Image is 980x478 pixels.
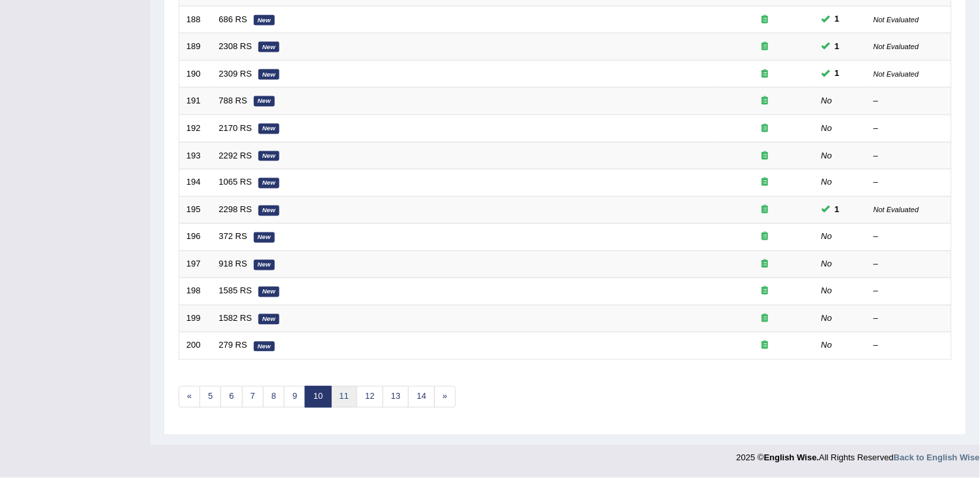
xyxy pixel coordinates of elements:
[219,340,247,350] a: 279 RS
[242,386,264,408] a: 7
[179,60,212,88] td: 190
[724,204,807,217] div: Exam occurring question
[724,122,807,135] div: Exam occurring question
[219,232,247,242] a: 372 RS
[357,386,383,408] a: 12
[258,151,279,162] em: New
[258,178,279,189] em: New
[822,314,833,323] em: No
[724,231,807,244] div: Exam occurring question
[220,386,242,408] a: 6
[200,386,221,408] a: 5
[383,386,409,408] a: 13
[830,67,845,81] span: You can still take this question
[179,115,212,142] td: 192
[219,151,253,160] a: 2292 RS
[331,386,357,408] a: 11
[724,340,807,352] div: Exam occurring question
[737,445,980,464] div: 2025 © All Rights Reserved
[724,150,807,162] div: Exam occurring question
[219,96,247,105] a: 788 RS
[219,314,253,323] a: 1582 RS
[258,69,279,80] em: New
[724,14,807,26] div: Exam occurring question
[874,177,945,189] div: –
[874,43,919,50] small: Not Evaluated
[254,342,275,352] em: New
[822,259,833,269] em: No
[263,386,285,408] a: 8
[830,203,845,217] span: You can still take this question
[874,340,945,352] div: –
[822,340,833,350] em: No
[874,70,919,78] small: Not Evaluated
[822,123,833,133] em: No
[179,278,212,306] td: 198
[874,16,919,24] small: Not Evaluated
[219,205,253,215] a: 2298 RS
[179,251,212,278] td: 197
[724,259,807,271] div: Exam occurring question
[179,170,212,197] td: 194
[219,286,253,296] a: 1585 RS
[822,177,833,187] em: No
[179,196,212,224] td: 195
[874,150,945,162] div: –
[724,95,807,107] div: Exam occurring question
[874,313,945,325] div: –
[219,177,253,187] a: 1065 RS
[822,286,833,296] em: No
[874,259,945,271] div: –
[258,124,279,134] em: New
[305,386,331,408] a: 10
[874,122,945,135] div: –
[408,386,434,408] a: 14
[874,206,919,214] small: Not Evaluated
[254,232,275,243] em: New
[219,259,247,269] a: 918 RS
[258,287,279,297] em: New
[874,95,945,107] div: –
[254,96,275,107] em: New
[724,285,807,298] div: Exam occurring question
[179,386,200,408] a: «
[179,305,212,333] td: 199
[822,151,833,160] em: No
[894,453,980,463] a: Back to English Wise
[258,314,279,325] em: New
[764,453,819,463] strong: English Wise.
[724,177,807,189] div: Exam occurring question
[258,42,279,52] em: New
[724,41,807,53] div: Exam occurring question
[258,206,279,216] em: New
[284,386,306,408] a: 9
[254,260,275,270] em: New
[830,40,845,54] span: You can still take this question
[219,14,247,24] a: 686 RS
[724,68,807,81] div: Exam occurring question
[434,386,456,408] a: »
[874,285,945,298] div: –
[179,142,212,170] td: 193
[219,69,253,79] a: 2309 RS
[219,41,253,51] a: 2308 RS
[179,33,212,61] td: 189
[874,231,945,244] div: –
[179,333,212,360] td: 200
[822,232,833,242] em: No
[219,123,253,133] a: 2170 RS
[724,313,807,325] div: Exam occurring question
[179,88,212,115] td: 191
[179,224,212,251] td: 196
[254,15,275,26] em: New
[179,6,212,33] td: 188
[822,96,833,105] em: No
[830,12,845,26] span: You can still take this question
